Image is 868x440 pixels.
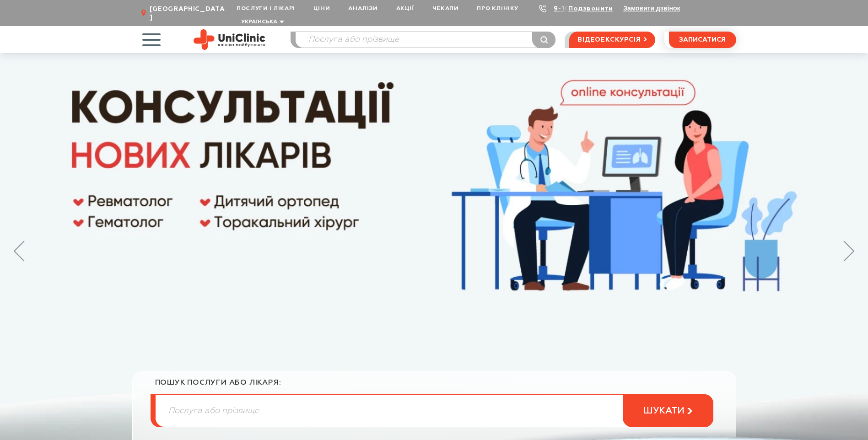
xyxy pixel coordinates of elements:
[577,32,641,48] span: відеоекскурсія
[643,405,685,417] span: шукати
[194,29,265,50] img: Uniclinic
[150,5,227,21] span: [GEOGRAPHIC_DATA]
[669,32,736,48] button: записатися
[623,394,713,427] button: шукати
[623,5,680,12] button: Замовити дзвінок
[156,395,713,427] input: Послуга або прізвище
[679,37,726,43] span: записатися
[568,5,613,12] a: Подзвонити
[554,5,574,12] a: 9-103
[241,19,277,25] span: Українська
[296,32,555,48] input: Послуга або прізвище
[155,378,713,394] div: пошук послуги або лікаря:
[569,32,655,48] a: відеоекскурсія
[239,19,284,26] button: Українська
